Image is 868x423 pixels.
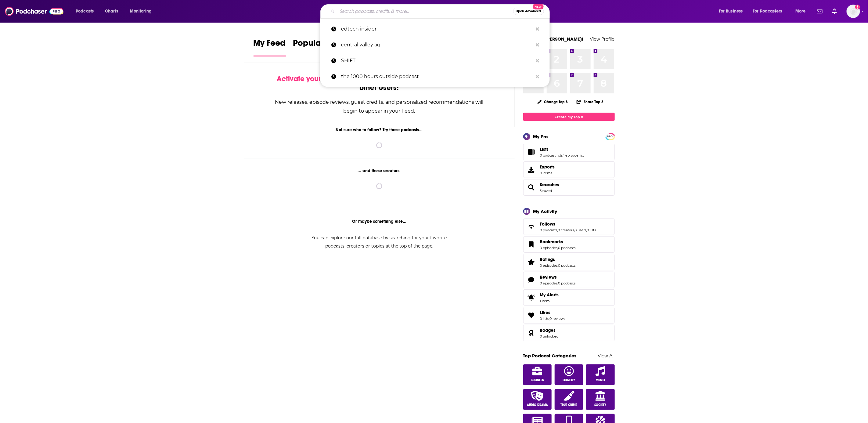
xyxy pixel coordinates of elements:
a: Popular Feed [293,38,345,56]
span: Bookmarks [523,236,615,253]
span: Likes [540,310,551,315]
a: Charts [101,6,122,16]
button: open menu [71,6,102,16]
a: Welcome [PERSON_NAME]! [523,36,584,42]
a: SHIFT [320,53,550,69]
a: 0 lists [540,316,549,321]
a: Likes [540,310,566,315]
span: My Alerts [525,293,538,302]
button: Change Top 8 [534,98,572,106]
a: 0 lists [587,228,596,232]
a: Society [586,389,615,410]
a: Badges [540,327,559,333]
a: Follows [525,222,538,231]
a: Audio Drama [523,389,552,410]
a: 0 unlocked [540,334,559,338]
span: For Business [719,7,743,16]
span: My Alerts [540,292,559,298]
a: 0 episodes [540,281,558,285]
span: Badges [540,327,556,333]
span: Society [594,403,606,407]
span: More [795,7,806,16]
span: True Crime [561,403,577,407]
span: Charts [105,7,118,16]
a: Music [586,364,615,385]
input: Search podcasts, credits, & more... [337,6,513,16]
a: Bookmarks [540,239,576,244]
a: 0 podcast lists [540,153,563,157]
a: True Crime [555,389,583,410]
span: Audio Drama [527,403,548,407]
a: Top Podcast Categories [523,353,577,359]
a: Ratings [525,258,538,266]
a: Searches [540,182,560,187]
button: Open AdvancedNew [513,8,544,15]
button: open menu [749,6,791,16]
a: 0 creators [558,228,574,232]
span: Open Advanced [516,10,541,13]
span: Reviews [540,274,557,280]
a: Reviews [525,276,538,284]
span: Likes [523,307,615,324]
span: Follows [540,221,556,227]
button: open menu [715,6,751,16]
span: Searches [523,179,615,196]
span: , [586,228,587,232]
a: 1 episode list [564,153,584,157]
span: 0 items [540,171,555,175]
span: Bookmarks [540,239,564,244]
span: , [557,228,558,232]
p: central valley ag [341,37,533,53]
button: Show profile menu [847,5,860,18]
span: Follows [523,219,615,235]
a: 0 users [575,228,586,232]
span: Exports [525,165,538,174]
a: Show notifications dropdown [815,6,825,16]
span: Exports [540,164,555,170]
div: Search podcasts, credits, & more... [326,4,556,18]
span: Activate your Feed [277,74,339,83]
a: Lists [540,146,584,152]
p: edtech insider [341,21,533,37]
div: You can explore our full database by searching for your favorite podcasts, creators or topics at ... [304,234,454,250]
a: 0 podcasts [558,263,576,268]
svg: Add a profile image [855,5,860,9]
a: Follows [540,221,596,227]
img: Podchaser - Follow, Share and Rate Podcasts [5,5,63,17]
span: New [533,4,544,9]
a: Ratings [540,257,576,262]
a: central valley ag [320,37,550,53]
a: View Profile [590,36,615,42]
span: Popular Feed [293,38,345,52]
a: Comedy [555,364,583,385]
a: Likes [525,311,538,320]
span: Reviews [523,272,615,288]
a: Business [523,364,552,385]
a: Show notifications dropdown [830,6,839,16]
img: User Profile [847,5,860,18]
a: Reviews [540,274,576,280]
button: open menu [791,6,813,16]
a: 3 saved [540,189,552,193]
span: Ratings [523,254,615,270]
div: Or maybe something else... [244,219,515,224]
a: 0 podcasts [558,281,576,285]
a: Bookmarks [525,240,538,249]
span: Logged in as WE_Broadcast [847,5,860,18]
a: 0 episodes [540,263,558,268]
a: edtech insider [320,21,550,37]
a: Create My Top 8 [523,113,615,121]
a: PRO [607,134,614,139]
span: For Podcasters [753,7,782,16]
div: by following Podcasts, Creators, Lists, and other Users! [275,74,484,92]
a: 0 episodes [540,246,558,250]
a: Searches [525,183,538,192]
span: Lists [540,146,549,152]
div: My Activity [533,208,557,214]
